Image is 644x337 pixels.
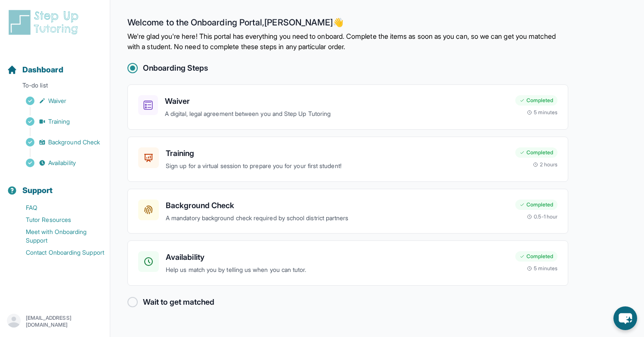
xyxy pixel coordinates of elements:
[7,136,110,148] a: Background Check
[48,159,76,167] span: Availability
[48,138,100,147] span: Background Check
[7,64,63,76] a: Dashboard
[3,171,106,200] button: Support
[527,213,557,220] div: 0.5-1 hour
[7,314,103,329] button: [EMAIL_ADDRESS][DOMAIN_NAME]
[7,247,110,259] a: Contact Onboarding Support
[127,84,568,130] a: WaiverA digital, legal agreement between you and Step Up TutoringCompleted5 minutes
[127,17,568,31] h2: Welcome to the Onboarding Portal, [PERSON_NAME] 👋
[166,161,508,171] p: Sign up for a virtual session to prepare you for your first student!
[515,95,557,106] div: Completed
[7,157,110,169] a: Availability
[7,115,110,128] a: Training
[7,95,110,107] a: Waiver
[165,109,508,119] p: A digital, legal agreement between you and Step Up Tutoring
[22,184,53,197] span: Support
[127,31,568,52] p: We're glad you're here! This portal has everything you need to onboard. Complete the items as soo...
[166,200,508,212] h3: Background Check
[127,137,568,182] a: TrainingSign up for a virtual session to prepare you for your first student!Completed2 hours
[143,296,214,308] h2: Wait to get matched
[166,251,508,263] h3: Availability
[48,117,70,126] span: Training
[3,81,106,93] p: To-do list
[7,226,110,247] a: Meet with Onboarding Support
[26,315,103,328] p: [EMAIL_ADDRESS][DOMAIN_NAME]
[127,240,568,286] a: AvailabilityHelp us match you by telling us when you can tutor.Completed5 minutes
[7,9,84,36] img: logo
[3,50,106,79] button: Dashboard
[22,64,63,76] span: Dashboard
[7,214,110,226] a: Tutor Resources
[165,95,508,107] h3: Waiver
[533,161,558,168] div: 2 hours
[515,147,557,158] div: Completed
[7,202,110,214] a: FAQ
[166,147,508,159] h3: Training
[613,306,637,330] button: chat-button
[166,265,508,275] p: Help us match you by telling us when you can tutor.
[515,200,557,210] div: Completed
[527,109,557,116] div: 5 minutes
[527,265,557,272] div: 5 minutes
[166,213,508,223] p: A mandatory background check required by school district partners
[515,251,557,262] div: Completed
[127,189,568,234] a: Background CheckA mandatory background check required by school district partnersCompleted0.5-1 hour
[143,62,208,74] h2: Onboarding Steps
[48,97,66,105] span: Waiver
